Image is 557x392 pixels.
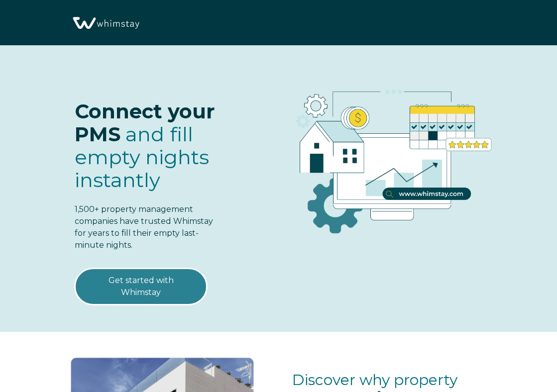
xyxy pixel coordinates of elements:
img: RBO Ilustrations-03 [251,65,527,246]
img: Whimstay Logo-02 1 [70,5,141,42]
span: 1,500+ property management companies have trusted Whimstay for years to fill their empty last-min... [75,204,213,250]
span: fill empty nights instantly [75,122,209,192]
span: Connect your PMS [75,99,215,146]
span: and [75,122,209,192]
a: Get started with Whimstay [75,268,207,305]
